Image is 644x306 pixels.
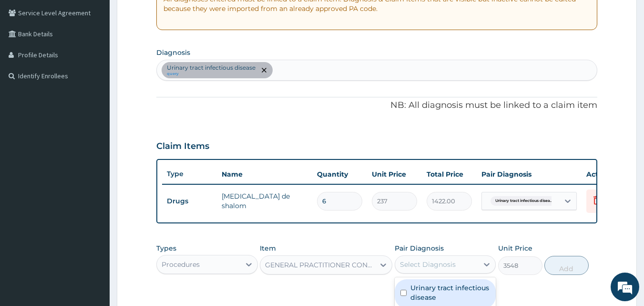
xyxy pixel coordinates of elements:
[156,141,209,152] h3: Claim Items
[50,53,160,66] div: Chat with us now
[498,243,532,253] label: Unit Price
[395,243,444,253] label: Pair Diagnosis
[582,165,629,184] th: Actions
[156,244,176,253] label: Types
[18,48,39,72] img: d_794563401_company_1708531726252_794563401
[491,196,558,206] span: Urinary tract infectious disea...
[167,72,256,76] small: query
[265,260,376,270] div: GENERAL PRACTITIONER CONSULTATION FIRST OUTPATIENT CONSULTATION
[156,99,598,112] p: NB: All diagnosis must be linked to a claim item
[367,165,422,184] th: Unit Price
[156,5,179,28] div: Minimize live chat window
[217,165,312,184] th: Name
[167,64,256,72] p: Urinary tract infectious disease
[55,92,132,189] span: We're online!
[260,66,268,74] span: remove selection option
[410,283,491,302] label: Urinary tract infectious disease
[162,192,217,210] td: Drugs
[312,165,367,184] th: Quantity
[162,260,200,269] div: Procedures
[156,48,190,57] label: Diagnosis
[422,165,477,184] th: Total Price
[162,165,217,183] th: Type
[217,187,312,215] td: [MEDICAL_DATA] de shalom
[5,204,182,238] textarea: Type your message and hit 'Enter'
[400,260,456,269] div: Select Diagnosis
[477,165,582,184] th: Pair Diagnosis
[544,256,589,275] button: Add
[260,243,276,253] label: Item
